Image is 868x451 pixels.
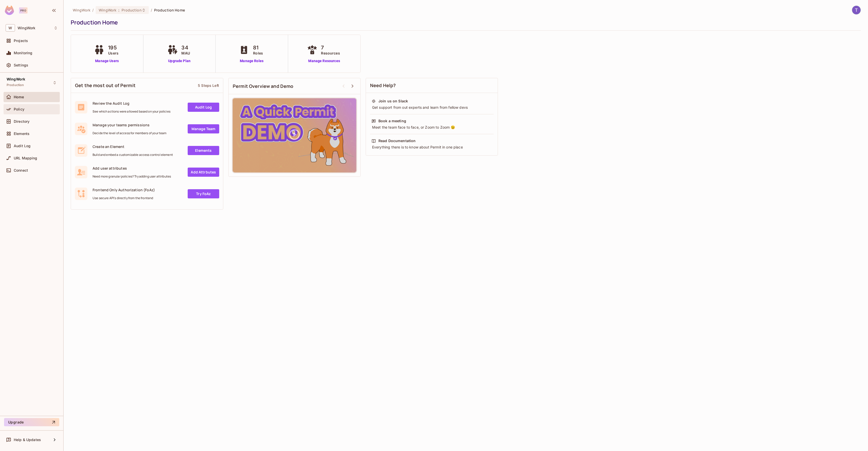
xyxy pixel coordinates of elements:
span: : [118,8,120,12]
span: Use secure API's directly from the frontend [93,196,155,200]
span: Need more granular policies? Try adding user attributes [93,174,171,179]
span: Settings [14,63,28,67]
button: Upgrade [4,418,59,426]
div: Get support from out experts and learn from fellow devs [372,105,492,110]
span: Permit Overview and Demo [233,83,293,89]
a: Manage Resources [306,58,343,64]
span: 195 [108,44,119,51]
span: URL Mapping [14,156,37,160]
span: 34 [182,44,190,51]
span: Resources [321,50,340,56]
span: the active workspace [73,8,90,12]
li: / [92,8,94,12]
div: 5 Steps Left [198,83,219,88]
span: 7 [321,44,340,51]
a: Manage Team [188,124,219,133]
img: SReyMgAAAABJRU5ErkJggg== [5,6,14,15]
div: Production Home [71,19,858,26]
a: Manage Users [93,58,121,64]
div: Read Documentation [378,138,416,143]
span: Directory [14,119,30,124]
span: Manage your teams permissions [93,122,167,127]
span: Frontend Only Authorization (FoAz) [93,187,155,192]
span: WingWork [99,8,116,12]
span: WingWork [7,77,25,81]
span: Add user attributes [93,166,171,171]
div: Join us on Slack [378,99,408,104]
div: Everything there is to know about Permit in one place [372,145,492,150]
span: Get the most out of Permit [75,82,136,89]
span: Create an Element [93,144,173,149]
a: Add Attrbutes [188,168,219,177]
span: MAU [182,50,190,56]
a: Audit Log [188,103,219,112]
span: Policy [14,107,24,111]
span: Production [122,8,141,12]
a: Elements [188,146,219,155]
a: Try FoAz [188,189,219,198]
span: 81 [253,44,263,51]
span: Production Home [154,8,185,12]
span: Review the Audit Log [93,101,170,106]
span: Projects [14,39,28,43]
a: Upgrade Plan [166,58,193,64]
span: Elements [14,132,30,136]
span: See which actions were allowed based on your policies [93,110,170,114]
span: Need Help? [370,82,396,89]
div: Book a meeting [378,118,406,124]
li: / [151,8,152,12]
span: Production [7,83,24,87]
span: Audit Log [14,144,31,148]
img: Tiger Ma [852,6,861,14]
span: Help & Updates [14,438,41,442]
div: Pro [19,7,27,13]
span: Home [14,95,24,99]
span: W [6,24,15,32]
span: Users [108,50,119,56]
a: Manage Roles [238,58,266,64]
span: Monitoring [14,51,33,55]
span: Roles [253,50,263,56]
div: Meet the team face to face, or Zoom to Zoom 😉 [372,125,492,130]
span: Workspace: WingWork [18,26,35,30]
span: Build and embed a customizable access control element [93,153,173,157]
span: Decide the level of access for members of your team [93,131,167,135]
span: Connect [14,168,28,172]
